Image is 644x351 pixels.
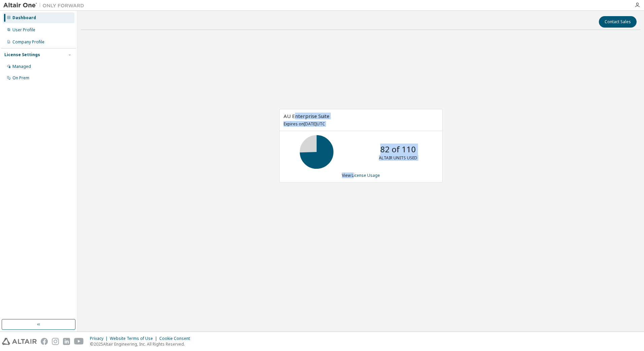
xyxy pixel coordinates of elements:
img: Altair One [3,2,88,9]
div: On Prem [12,75,29,81]
img: altair_logo.svg [2,338,37,345]
img: linkedin.svg [63,338,70,345]
div: Cookie Consent [159,336,194,341]
img: youtube.svg [74,338,84,345]
img: instagram.svg [52,338,59,345]
button: Contact Sales [599,16,637,28]
div: Dashboard [12,15,36,21]
div: Website Terms of Use [110,336,159,341]
a: View License Usage [342,172,380,178]
img: facebook.svg [41,338,48,345]
div: Privacy [90,336,110,341]
p: Expires on [DATE] UTC [284,121,437,127]
div: User Profile [12,27,35,33]
p: 82 of 110 [380,144,416,155]
span: AU Enterprise Suite [284,113,329,119]
div: License Settings [4,52,40,57]
p: © 2025 Altair Engineering, Inc. All Rights Reserved. [90,341,194,347]
div: Company Profile [12,39,44,45]
p: ALTAIR UNITS USED [379,155,417,161]
div: Managed [12,64,31,69]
